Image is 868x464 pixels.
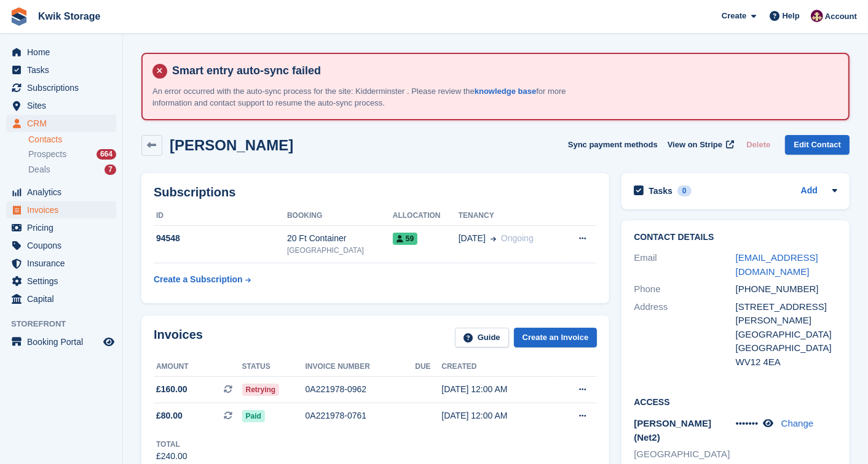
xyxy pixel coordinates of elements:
a: menu [6,184,116,201]
div: 20 Ft Container [287,232,393,245]
div: 664 [97,149,116,160]
span: [PERSON_NAME] (Net2) [634,418,711,443]
div: 0 [677,185,692,196]
span: ••••••• [736,418,759,428]
div: Total [156,439,187,450]
a: Contacts [28,134,116,145]
a: Edit Contact [785,135,850,155]
a: Guide [455,328,509,348]
div: [DATE] 12:00 AM [441,409,553,422]
div: WV12 4EA [736,355,837,369]
a: menu [6,290,116,307]
a: menu [6,44,116,61]
th: Created [441,357,553,377]
div: 94548 [154,232,287,245]
div: [PHONE_NUMBER] [736,282,837,296]
span: Home [27,44,101,61]
span: Account [825,10,857,23]
span: Sites [27,97,101,114]
div: Email [634,251,735,279]
img: ellie tragonette [811,10,823,22]
a: knowledge base [475,87,536,96]
button: Delete [741,135,775,155]
span: Subscriptions [27,79,101,96]
a: View on Stripe [663,135,737,155]
a: Create a Subscription [154,268,251,291]
th: Allocation [393,206,459,226]
h2: Access [634,395,837,408]
h2: Invoices [154,328,203,348]
span: Tasks [27,61,101,79]
a: menu [6,79,116,96]
div: Address [634,300,735,369]
span: Capital [27,290,101,307]
th: Due [415,357,441,377]
a: Prospects 664 [28,148,116,161]
span: Ongoing [501,233,534,243]
li: [GEOGRAPHIC_DATA] [634,447,735,462]
a: menu [6,61,116,79]
div: [GEOGRAPHIC_DATA] [736,341,837,355]
div: [STREET_ADDRESS][PERSON_NAME] [736,300,837,328]
a: Deals 7 [28,163,116,176]
span: Retrying [242,384,280,396]
a: menu [6,201,116,218]
a: Change [781,418,814,428]
span: £80.00 [156,409,183,422]
span: Pricing [27,219,101,236]
a: Create an Invoice [514,328,598,348]
p: An error occurred with the auto-sync process for the site: Kidderminster . Please review the for ... [152,85,583,109]
a: menu [6,97,116,114]
a: menu [6,115,116,132]
img: stora-icon-8386f47178a22dfd0bd8f6a31ec36ba5ce8667c1dd55bd0f319d3a0aa187defe.svg [10,7,28,26]
span: Invoices [27,201,101,218]
div: Create a Subscription [154,273,243,286]
span: Prospects [28,149,66,160]
div: [DATE] 12:00 AM [441,383,553,396]
div: 0A221978-0962 [306,383,416,396]
a: [EMAIL_ADDRESS][DOMAIN_NAME] [736,252,818,277]
h2: Contact Details [634,233,837,242]
span: £160.00 [156,383,187,396]
a: menu [6,273,116,290]
span: 59 [393,233,417,245]
span: Deals [28,164,50,176]
h2: Tasks [649,185,673,196]
th: Tenancy [459,206,562,226]
div: 7 [105,164,116,175]
div: [GEOGRAPHIC_DATA] [287,245,393,256]
a: Kwik Storage [33,6,105,26]
h4: Smart entry auto-sync failed [167,64,838,78]
div: 0A221978-0761 [306,409,416,422]
span: Paid [242,410,265,422]
th: Status [242,357,306,377]
a: menu [6,219,116,236]
button: Sync payment methods [568,135,658,155]
span: Booking Portal [27,333,101,350]
span: Help [783,10,800,22]
span: Coupons [27,237,101,254]
span: Settings [27,273,101,290]
th: Amount [154,357,242,377]
div: £240.00 [156,450,187,463]
a: Add [801,184,818,198]
a: menu [6,333,116,350]
span: Storefront [11,318,122,330]
th: ID [154,206,287,226]
a: Preview store [101,334,116,349]
span: Analytics [27,184,101,201]
h2: [PERSON_NAME] [170,137,293,153]
span: View on Stripe [668,139,722,151]
th: Booking [287,206,393,226]
th: Invoice number [306,357,416,377]
div: Phone [634,282,735,296]
span: Create [722,10,746,22]
span: [DATE] [459,232,486,245]
div: [GEOGRAPHIC_DATA] [736,328,837,342]
a: menu [6,255,116,272]
a: menu [6,237,116,254]
h2: Subscriptions [154,185,597,199]
span: Insurance [27,255,101,272]
span: CRM [27,115,101,132]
